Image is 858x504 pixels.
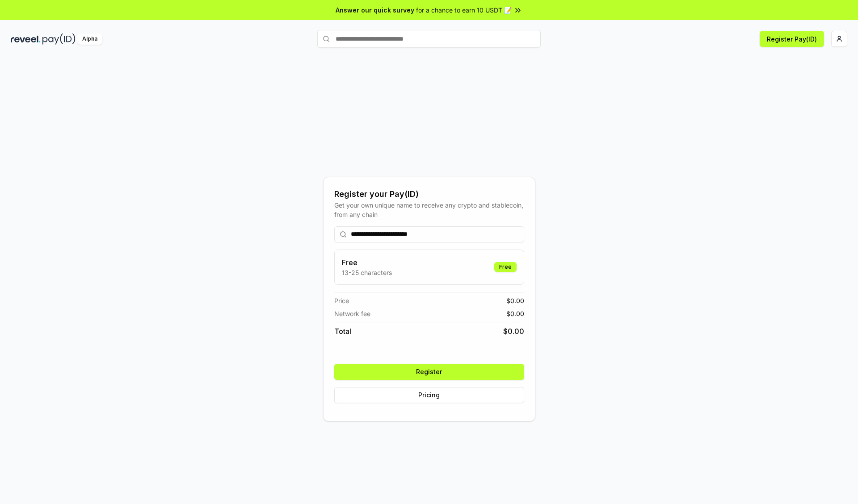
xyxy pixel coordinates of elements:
[336,5,414,15] span: Answer our quick survey
[334,326,351,337] span: Total
[760,31,824,47] button: Register Pay(ID)
[334,309,370,318] span: Network fee
[334,188,524,200] div: Register your Pay(ID)
[42,33,76,45] img: pay_id
[11,33,41,45] img: reveel_dark
[342,268,392,277] p: 13-25 characters
[334,200,524,219] div: Get your own unique name to receive any crypto and stablecoin, from any chain
[494,262,517,272] div: Free
[506,296,524,305] span: $ 0.00
[503,326,524,337] span: $ 0.00
[334,387,524,403] button: Pricing
[416,5,512,15] span: for a chance to earn 10 USDT 📝
[342,257,392,268] h3: Free
[334,296,349,305] span: Price
[506,309,524,318] span: $ 0.00
[77,33,102,45] div: Alpha
[334,364,524,380] button: Register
